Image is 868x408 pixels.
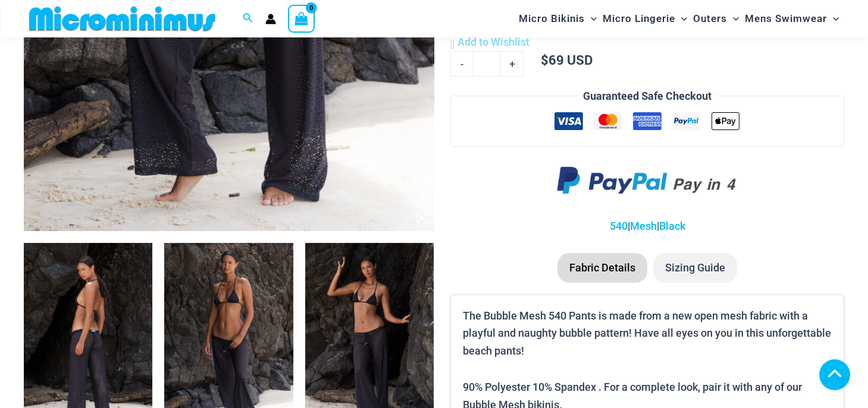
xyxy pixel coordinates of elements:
[610,220,628,232] a: 540
[541,51,549,68] span: $
[450,217,844,235] p: | |
[827,4,839,34] span: Menu Toggle
[450,33,529,51] a: Add to Wishlist
[265,14,276,24] a: Account icon link
[516,4,600,34] a: Micro BikinisMenu ToggleMenu Toggle
[727,4,739,34] span: Menu Toggle
[653,253,737,283] li: Sizing Guide
[541,51,593,68] bdi: 69 USD
[585,4,597,34] span: Menu Toggle
[578,87,716,105] legend: Guaranteed Safe Checkout
[450,51,473,76] a: -
[659,220,685,232] a: Black
[557,253,647,283] li: Fabric Details
[288,5,315,32] a: View Shopping Cart, empty
[457,36,529,48] span: Add to Wishlist
[463,307,832,360] p: The Bubble Mesh 540 Pants is made from a new open mesh fabric with a playful and naughty bubble p...
[243,11,253,26] a: Search icon link
[24,5,220,32] img: MM SHOP LOGO FLAT
[600,4,690,34] a: Micro LingerieMenu ToggleMenu Toggle
[603,4,675,34] span: Micro Lingerie
[501,51,524,76] a: +
[630,220,657,232] a: Mesh
[690,4,742,34] a: OutersMenu ToggleMenu Toggle
[745,4,827,34] span: Mens Swimwear
[675,4,687,34] span: Menu Toggle
[473,51,501,76] input: Product quantity
[519,4,585,34] span: Micro Bikinis
[514,2,844,36] nav: Site Navigation
[742,4,842,34] a: Mens SwimwearMenu ToggleMenu Toggle
[693,4,727,34] span: Outers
